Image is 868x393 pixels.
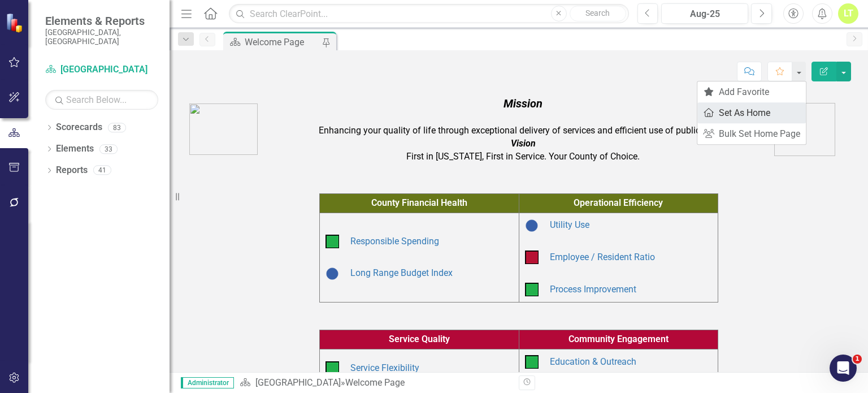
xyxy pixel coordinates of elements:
[240,377,510,390] div: »
[550,356,636,367] a: Education & Outreach
[45,63,158,76] a: [GEOGRAPHIC_DATA]
[99,144,118,154] div: 33
[255,377,341,388] a: [GEOGRAPHIC_DATA]
[108,123,126,132] div: 83
[511,138,536,149] em: Vision
[371,197,467,208] span: County Financial Health
[229,4,628,24] input: Search ClearPoint...
[525,283,539,296] img: On Target
[550,284,636,295] a: Process Improvement
[585,8,610,18] span: Search
[661,3,748,24] button: Aug-25
[504,97,542,110] em: Mission
[181,377,234,388] span: Administrator
[525,251,539,264] img: Below Plan
[45,14,158,28] span: Elements & Reports
[350,236,439,247] a: Responsible Spending
[574,197,663,208] span: Operational Efficiency
[550,252,655,262] a: Employee / Resident Ratio
[570,6,626,21] button: Search
[245,35,319,49] div: Welcome Page
[550,219,589,230] a: Utility Use
[525,219,539,232] img: Baselining
[56,164,88,177] a: Reports
[325,235,339,248] img: On Target
[5,12,25,33] img: ClearPoint Strategy
[189,103,258,155] img: AC_Logo.png
[697,81,806,102] a: Add Favorite
[697,123,806,144] a: Bulk Set Home Page
[275,93,771,166] td: Enhancing your quality of life through exceptional delivery of services and efficient use of publ...
[345,377,405,388] div: Welcome Page
[838,3,858,24] button: LT
[45,90,158,110] input: Search Below...
[325,267,339,280] img: Baselining
[325,361,339,375] img: On Target
[525,355,539,369] img: On Target
[56,142,94,156] a: Elements
[697,102,806,123] a: Set As Home
[853,355,862,364] span: 1
[350,362,419,373] a: Service Flexibility
[350,267,453,278] a: Long Range Budget Index
[389,334,450,344] span: Service Quality
[830,355,857,382] iframe: Intercom live chat
[665,7,744,21] div: Aug-25
[93,166,111,175] div: 41
[56,121,102,134] a: Scorecards
[568,334,669,344] span: Community Engagement
[45,28,158,46] small: [GEOGRAPHIC_DATA], [GEOGRAPHIC_DATA]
